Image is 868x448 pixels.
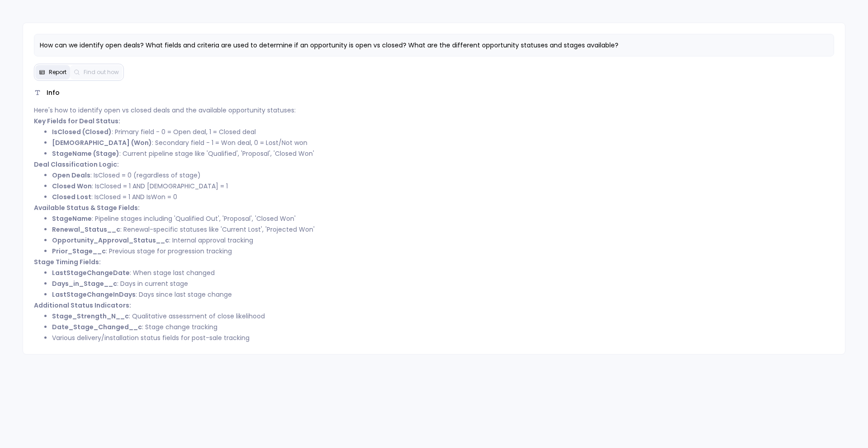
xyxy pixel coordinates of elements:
[52,290,136,299] strong: LastStageChangeInDays
[52,225,120,234] strong: Renewal_Status__c
[52,246,835,257] li: : Previous stage for progression tracking
[52,268,130,277] strong: LastStageChangeDate
[52,235,835,246] li: : Internal approval tracking
[34,117,120,126] strong: Key Fields for Deal Status:
[52,267,835,278] li: : When stage last changed
[52,312,129,321] strong: Stage_Strength_N__c
[52,181,835,191] li: : IsClosed = 1 AND [DEMOGRAPHIC_DATA] = 1
[34,105,835,116] p: Here's how to identify open vs closed deals and the available opportunity statuses:
[52,322,142,331] strong: Date_Stage_Changed__c
[52,332,835,343] li: Various delivery/installation status fields for post-sale tracking
[34,301,131,310] strong: Additional Status Indicators:
[52,182,92,191] strong: Closed Won
[52,170,835,181] li: : IsClosed = 0 (regardless of stage)
[34,257,101,266] strong: Stage Timing Fields:
[52,278,835,289] li: : Days in current stage
[52,224,835,235] li: : Renewal-specific statuses like 'Current Lost', 'Projected Won'
[49,69,66,76] span: Report
[52,213,835,224] li: : Pipeline stages including 'Qualified Out', 'Proposal', 'Closed Won'
[34,203,140,212] strong: Available Status & Stage Fields:
[52,192,91,201] strong: Closed Lost
[70,65,123,79] button: Find out how
[52,247,106,256] strong: Prior_Stage__c
[52,279,117,288] strong: Days_in_Stage__c
[52,171,90,180] strong: Open Deals
[52,289,835,300] li: : Days since last stage change
[52,191,835,202] li: : IsClosed = 1 AND IsWon = 0
[52,148,835,159] li: : Current pipeline stage like 'Qualified', 'Proposal', 'Closed Won'
[52,126,835,137] li: : Primary field - 0 = Open deal, 1 = Closed deal
[52,138,152,147] strong: [DEMOGRAPHIC_DATA] (Won)
[52,322,835,332] li: : Stage change tracking
[84,69,119,76] span: Find out how
[35,65,70,79] button: Report
[47,88,60,98] span: Info
[34,160,119,169] strong: Deal Classification Logic:
[52,149,119,158] strong: StageName (Stage)
[52,236,169,245] strong: Opportunity_Approval_Status__c
[52,127,112,136] strong: IsClosed (Closed)
[52,137,835,148] li: : Secondary field - 1 = Won deal, 0 = Lost/Not won
[40,41,618,50] span: How can we identify open deals? What fields and criteria are used to determine if an opportunity ...
[52,311,835,322] li: : Qualitative assessment of close likelihood
[52,214,92,223] strong: StageName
